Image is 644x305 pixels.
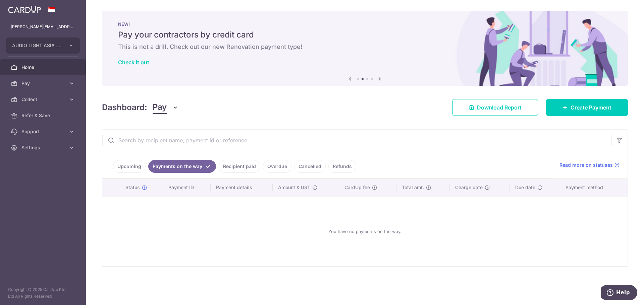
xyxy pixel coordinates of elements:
[125,184,140,191] span: Status
[118,21,612,27] p: NEW!
[12,42,62,49] span: AUDIO LIGHT ASIA PTE LTD
[515,184,535,191] span: Due date
[11,23,75,30] p: [PERSON_NAME][EMAIL_ADDRESS][DOMAIN_NAME]
[21,96,66,103] span: Collect
[21,128,66,135] span: Support
[546,99,628,116] a: Create Payment
[102,101,147,113] h4: Dashboard:
[102,11,628,86] img: Renovation banner
[263,160,291,173] a: Overdue
[163,179,211,196] th: Payment ID
[153,101,167,114] span: Pay
[344,184,370,191] span: CardUp fee
[8,5,41,13] img: CardUp
[452,99,538,116] a: Download Report
[278,184,310,191] span: Amount & GST
[6,37,80,54] button: AUDIO LIGHT ASIA PTE LTD
[455,184,483,191] span: Charge date
[402,184,424,191] span: Total amt.
[219,160,260,173] a: Recipient paid
[601,285,637,302] iframe: Opens a widget where you can find more information
[102,130,611,151] input: Search by recipient name, payment id or reference
[477,103,522,111] span: Download Report
[294,160,326,173] a: Cancelled
[21,64,66,71] span: Home
[118,59,149,66] a: Check it out
[571,103,611,111] span: Create Payment
[559,162,613,168] span: Read more on statuses
[118,43,612,51] h6: This is not a drill. Check out our new Renovation payment type!
[21,112,66,119] span: Refer & Save
[21,80,66,87] span: Pay
[118,29,612,40] h5: Pay your contractors by credit card
[153,101,178,114] button: Pay
[113,160,146,173] a: Upcoming
[148,160,216,173] a: Payments on the way
[211,179,273,196] th: Payment details
[560,179,628,196] th: Payment method
[328,160,356,173] a: Refunds
[21,144,66,151] span: Settings
[559,162,620,168] a: Read more on statuses
[110,202,620,261] div: You have no payments on the way.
